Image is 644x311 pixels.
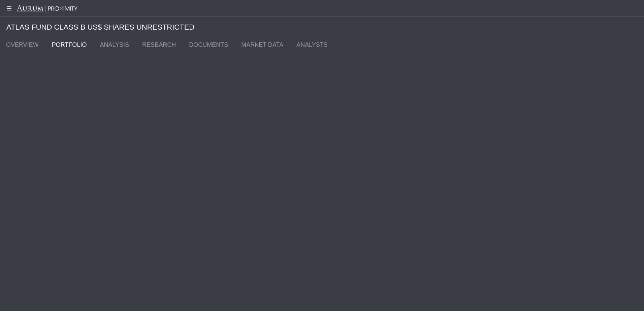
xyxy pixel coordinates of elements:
[236,38,291,51] a: MARKET DATA
[137,38,184,51] a: RESEARCH
[95,38,137,51] a: ANALYSIS
[184,38,236,51] a: DOCUMENTS
[47,38,95,51] a: PORTFOLIO
[17,5,77,13] img: Aurum-Proximity%20white.svg
[1,38,47,51] a: OVERVIEW
[6,17,639,38] div: ATLAS FUND CLASS B US$ SHARES UNRESTRICTED
[291,38,336,51] a: ANALYSTS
